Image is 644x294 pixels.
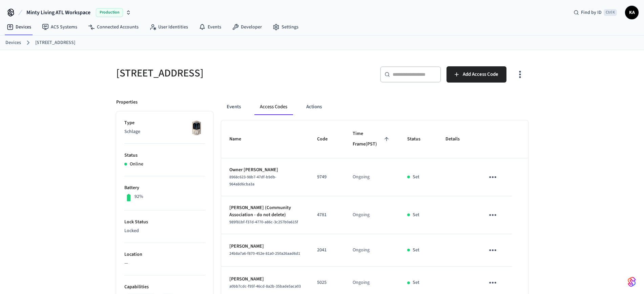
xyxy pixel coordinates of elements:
p: Battery [124,184,205,191]
button: Events [221,99,246,115]
span: Status [407,134,429,144]
p: Set [413,211,419,219]
span: 24b8a7a6-f870-452e-81a0-250a26aad6d1 [229,251,300,256]
span: 8968c623-98b7-47df-b9db-964a8d6cba3a [229,174,276,187]
button: Actions [301,99,327,115]
a: Settings [267,21,304,33]
td: Ongoing [345,196,399,234]
a: Connected Accounts [83,21,144,33]
p: Set [413,247,419,254]
p: 92% [134,193,143,200]
a: Developer [227,21,267,33]
p: 4781 [317,211,336,219]
span: Production [96,8,123,17]
p: Set [413,279,419,286]
button: Access Codes [254,99,293,115]
p: Type [124,119,205,127]
h5: [STREET_ADDRESS] [116,66,318,80]
p: 2041 [317,247,336,254]
a: Events [193,21,227,33]
span: 989f81bf-f37d-4770-a86c-3c257b0a615f [229,219,298,225]
a: User Identities [144,21,193,33]
a: Devices [1,21,37,33]
button: Add Access Code [446,66,506,83]
p: [PERSON_NAME] [229,276,301,283]
p: Properties [116,99,138,106]
span: Name [229,134,250,144]
p: Status [124,152,205,159]
p: Schlage [124,128,205,135]
p: Lock Status [124,219,205,226]
td: Ongoing [345,234,399,267]
p: [PERSON_NAME] [229,243,301,250]
p: Locked [124,227,205,234]
span: a0bb7cdc-f95f-46cd-8a2b-35bade5aca03 [229,284,301,289]
a: [STREET_ADDRESS] [35,39,75,46]
a: Devices [5,39,21,46]
span: Find by ID [581,9,602,16]
span: Add Access Code [463,70,498,79]
a: ACS Systems [37,21,83,33]
span: Ctrl K [604,9,617,16]
span: Time Frame(PST) [353,129,391,150]
img: SeamLogoGradient.69752ec5.svg [628,276,636,287]
div: Find by IDCtrl K [568,6,622,19]
button: KA [625,6,639,19]
p: [PERSON_NAME] (Community Association - do not delete) [229,204,301,219]
span: Code [317,134,336,144]
p: Owner [PERSON_NAME] [229,166,301,174]
p: 5025 [317,279,336,286]
p: Online [130,161,143,168]
span: Details [445,134,469,144]
p: Set [413,174,419,181]
div: ant example [221,99,528,115]
span: Minty Living ATL Workspace [26,8,90,17]
p: Capabilities [124,284,205,291]
span: KA [626,6,638,19]
p: Location [124,251,205,258]
p: 9749 [317,174,336,181]
img: Schlage Sense Smart Deadbolt with Camelot Trim, Front [188,119,205,136]
p: — [124,260,205,267]
td: Ongoing [345,158,399,196]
